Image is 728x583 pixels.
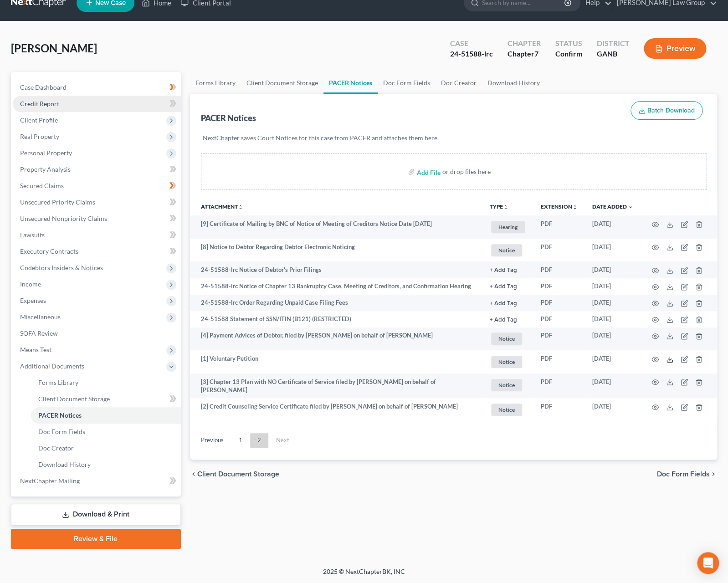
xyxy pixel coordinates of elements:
span: Real Property [20,133,59,140]
td: [1] Voluntary Petition [190,350,483,373]
span: NextChapter Mailing [20,477,80,485]
div: or drop files here [442,167,490,176]
span: Notice [491,404,522,416]
td: 24-51588-lrc Notice of Debtor's Prior Filings [190,261,483,278]
a: Credit Report [13,96,181,112]
td: [DATE] [585,398,641,421]
td: PDF [533,350,585,373]
a: Doc Creator [31,440,181,456]
a: + Add Tag [490,266,526,274]
a: 1 [231,433,250,448]
td: [DATE] [585,239,641,262]
div: Confirm [555,49,582,59]
div: PACER Notices [201,113,256,123]
span: Property Analysis [20,165,71,173]
span: Executory Contracts [20,247,78,255]
td: PDF [533,261,585,278]
span: Lawsuits [20,231,45,239]
a: Download & Print [11,504,181,525]
span: Credit Report [20,100,59,107]
a: Date Added expand_more [592,203,633,210]
a: Executory Contracts [13,243,181,260]
a: Hearing [490,220,526,235]
td: [DATE] [585,327,641,351]
div: Chapter [507,38,540,49]
button: + Add Tag [490,317,517,323]
span: Expenses [20,297,46,304]
a: Doc Form Fields [378,72,436,94]
a: Previous [194,433,231,448]
span: PACER Notices [38,411,82,419]
span: [PERSON_NAME] [11,41,97,55]
a: Notice [490,378,526,393]
td: PDF [533,373,585,399]
a: Client Document Storage [31,391,181,407]
a: Property Analysis [13,161,181,178]
a: Case Dashboard [13,79,181,96]
td: [DATE] [585,373,641,399]
td: [DATE] [585,350,641,373]
span: Income [20,280,41,288]
a: Notice [490,331,526,346]
span: Client Profile [20,116,58,124]
a: SOFA Review [13,325,181,342]
a: Notice [490,354,526,369]
a: + Add Tag [490,298,526,307]
td: [3] Chapter 13 Plan with NO Certificate of Service filed by [PERSON_NAME] on behalf of [PERSON_NAME] [190,373,483,399]
td: [DATE] [585,278,641,295]
div: Status [555,38,582,49]
button: chevron_left Client Document Storage [190,470,279,478]
span: 7 [534,49,538,58]
td: [8] Notice to Debtor Regarding Debtor Electronic Noticing [190,239,483,262]
td: 24-51588 Statement of SSN/ITIN (B121) (RESTRICTED) [190,311,483,327]
span: Download History [38,460,91,468]
button: Preview [644,38,706,59]
button: Batch Download [631,101,702,120]
span: Secured Claims [20,182,64,189]
td: PDF [533,398,585,421]
a: NextChapter Mailing [13,473,181,489]
td: [9] Certificate of Mailing by BNC of Notice of Meeting of Creditors Notice Date [DATE] [190,215,483,239]
i: chevron_left [190,470,197,478]
span: Batch Download [647,107,695,114]
td: 24-51588-lrc Order Regarding Unpaid Case Filing Fees [190,295,483,311]
a: Download History [31,456,181,473]
a: Notice [490,243,526,258]
td: PDF [533,327,585,351]
span: Notice [491,379,522,391]
span: Notice [491,244,522,256]
span: Hearing [491,221,525,233]
p: NextChapter saves Court Notices for this case from PACER and attaches them here. [203,133,705,143]
a: Forms Library [31,374,181,391]
a: Doc Creator [436,72,482,94]
a: Attachmentunfold_more [201,203,243,210]
a: Forms Library [190,72,241,94]
div: 24-51588-lrc [450,49,492,59]
i: unfold_more [503,205,508,210]
i: unfold_more [572,205,578,210]
td: 24-51588-lrc Notice of Chapter 13 Bankruptcy Case, Meeting of Creditors, and Confirmation Hearing [190,278,483,295]
td: PDF [533,295,585,311]
span: Forms Library [38,378,78,386]
a: + Add Tag [490,282,526,291]
i: chevron_right [710,470,717,478]
div: District [596,38,629,49]
span: Doc Form Fields [38,428,85,435]
span: Notice [491,356,522,368]
span: Client Document Storage [197,470,279,478]
a: + Add Tag [490,315,526,323]
i: expand_more [628,205,633,210]
a: Unsecured Nonpriority Claims [13,210,181,227]
a: Review & File [11,529,181,549]
span: Unsecured Nonpriority Claims [20,215,107,222]
a: PACER Notices [323,72,378,94]
div: GANB [596,49,629,59]
button: + Add Tag [490,301,517,307]
td: PDF [533,239,585,262]
a: Download History [482,72,545,94]
td: [DATE] [585,295,641,311]
span: Additional Documents [20,362,84,370]
a: Unsecured Priority Claims [13,194,181,210]
button: + Add Tag [490,284,517,290]
div: Case [450,38,492,49]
